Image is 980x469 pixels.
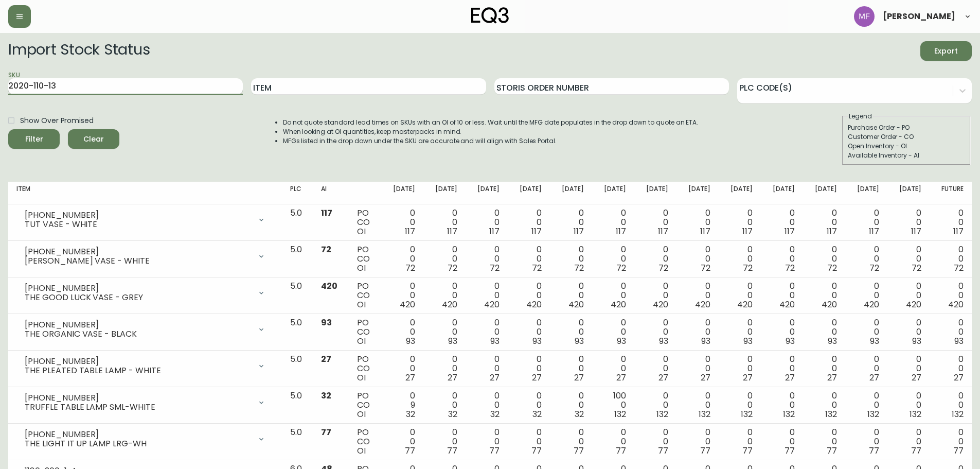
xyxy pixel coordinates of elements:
span: Clear [76,133,111,146]
span: 27 [785,372,795,384]
span: 93 [870,335,879,347]
span: 72 [827,262,837,274]
div: 0 0 [685,391,710,419]
div: 0 0 [643,209,668,236]
span: 72 [912,262,921,274]
span: 132 [656,408,668,420]
div: 0 0 [685,428,710,456]
legend: Legend [848,112,873,121]
div: 0 0 [896,245,921,273]
span: 132 [825,408,837,420]
span: 420 [526,299,542,310]
div: 0 0 [938,282,964,309]
div: 0 0 [811,209,837,236]
div: 0 0 [896,282,921,309]
div: 0 0 [558,355,584,383]
div: PO CO [357,318,372,346]
div: 0 0 [853,245,879,273]
span: 117 [785,225,795,237]
th: [DATE] [676,182,719,204]
span: 27 [405,372,415,384]
div: 0 0 [769,391,795,419]
div: 0 0 [389,282,415,309]
span: 77 [953,445,964,457]
div: 0 0 [938,209,964,236]
div: 0 0 [938,245,964,273]
span: 117 [742,225,753,237]
div: 0 0 [516,355,542,383]
span: 420 [442,299,457,310]
div: Purchase Order - PO [848,123,965,132]
div: Available Inventory - AI [848,151,965,160]
div: 0 0 [727,209,753,236]
span: 72 [785,262,795,274]
span: 72 [743,262,753,274]
div: 0 0 [727,428,753,456]
div: [PHONE_NUMBER]TUT VASE - WHITE [16,209,274,231]
span: 117 [700,225,710,237]
td: 5.0 [282,204,313,241]
div: 0 0 [769,282,795,309]
div: 0 0 [558,282,584,309]
div: PO CO [357,355,372,383]
div: 0 0 [853,428,879,456]
div: 0 0 [685,209,710,236]
span: 77 [616,445,626,457]
span: 117 [827,225,837,237]
span: 27 [701,372,710,384]
div: [PHONE_NUMBER] [25,430,251,439]
span: 77 [405,445,415,457]
div: [PHONE_NUMBER] [25,211,251,220]
span: 132 [867,408,879,420]
button: Filter [8,129,60,149]
span: 32 [406,408,415,420]
div: 0 0 [600,209,626,236]
span: 420 [737,299,753,310]
div: 0 0 [474,318,500,346]
div: [PERSON_NAME] VASE - WHITE [25,256,251,266]
div: 0 0 [853,391,879,419]
span: 93 [406,335,415,347]
div: [PHONE_NUMBER]THE ORGANIC VASE - BLACK [16,318,274,341]
span: 420 [948,299,964,310]
span: 117 [321,207,332,219]
th: [DATE] [592,182,634,204]
div: 0 0 [811,355,837,383]
span: 117 [953,225,964,237]
span: 72 [574,262,584,274]
th: Future [930,182,972,204]
span: 132 [952,408,964,420]
span: 117 [616,225,626,237]
div: 0 0 [558,391,584,419]
span: 27 [869,372,879,384]
div: 0 0 [432,355,457,383]
div: 0 0 [474,391,500,419]
span: 72 [532,262,542,274]
div: 0 0 [938,428,964,456]
div: PO CO [357,282,372,309]
div: 0 0 [811,318,837,346]
div: 100 0 [600,391,626,419]
span: Show Over Promised [20,115,94,126]
div: 0 0 [727,355,753,383]
div: 0 0 [389,428,415,456]
span: 132 [910,408,921,420]
div: 0 0 [389,318,415,346]
div: 0 0 [474,428,500,456]
span: 420 [568,299,584,310]
span: OI [357,299,366,310]
div: [PHONE_NUMBER][PERSON_NAME] VASE - WHITE [16,245,274,268]
span: 27 [448,372,457,384]
div: 0 0 [474,209,500,236]
span: 93 [575,335,584,347]
span: 27 [616,372,626,384]
th: [DATE] [845,182,887,204]
div: [PHONE_NUMBER] [25,357,251,366]
div: 0 0 [643,355,668,383]
span: 93 [912,335,921,347]
th: [DATE] [550,182,592,204]
div: 0 0 [769,318,795,346]
div: 0 0 [938,318,964,346]
div: 0 0 [600,428,626,456]
span: 27 [490,372,500,384]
